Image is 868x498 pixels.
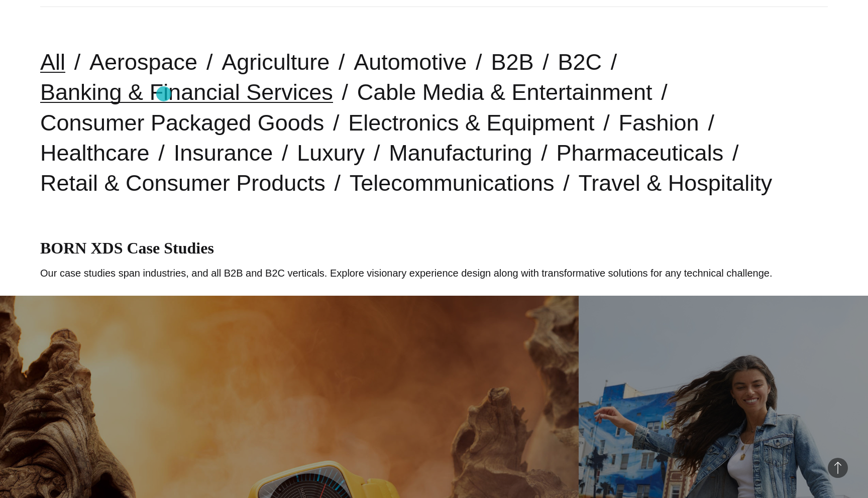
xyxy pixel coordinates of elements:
[619,110,699,136] a: Fashion
[40,239,828,258] h1: BORN XDS Case Studies
[828,458,848,478] button: Back to Top
[40,110,324,136] a: Consumer Packaged Goods
[558,49,602,75] a: B2C
[557,140,724,166] a: Pharmaceuticals
[357,79,653,105] a: Cable Media & Entertainment
[389,140,532,166] a: Manufacturing
[174,140,273,166] a: Insurance
[354,49,467,75] a: Automotive
[297,140,365,166] a: Luxury
[491,49,533,75] a: B2B
[89,49,197,75] a: Aerospace
[40,170,325,196] a: Retail & Consumer Products
[40,49,65,75] a: All
[40,266,828,281] p: Our case studies span industries, and all B2B and B2C verticals. Explore visionary experience des...
[350,170,555,196] a: Telecommunications
[40,140,150,166] a: Healthcare
[578,170,772,196] a: Travel & Hospitality
[222,49,330,75] a: Agriculture
[348,110,594,136] a: Electronics & Equipment
[40,79,333,105] a: Banking & Financial Services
